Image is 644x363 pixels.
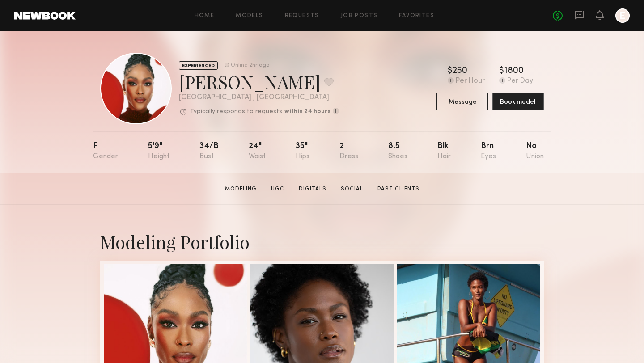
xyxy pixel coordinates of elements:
div: 24" [249,142,266,160]
div: EXPERIENCED [179,61,218,70]
button: Message [436,93,488,110]
div: 2 [339,142,358,160]
div: Modeling Portfolio [100,230,544,253]
a: Home [195,13,215,19]
div: 35" [296,142,309,160]
div: 8.5 [388,142,407,160]
div: 5'9" [148,142,169,160]
div: Per Day [507,77,533,85]
div: Brn [481,142,496,160]
div: 250 [453,67,467,76]
a: UGC [267,185,288,193]
div: Blk [437,142,451,160]
a: Job Posts [341,13,378,19]
a: Digitals [295,185,330,193]
a: Social [337,185,367,193]
p: Typically responds to requests [190,109,282,115]
a: Models [236,13,263,19]
div: Online 2hr ago [231,63,269,68]
a: Modeling [221,185,260,193]
div: No [526,142,544,160]
a: E [615,8,630,23]
div: Per Hour [456,77,485,85]
b: within 24 hours [284,109,330,115]
a: Requests [285,13,319,19]
a: Favorites [399,13,434,19]
div: $ [448,67,453,76]
div: $ [499,67,504,76]
div: F [93,142,118,160]
div: [GEOGRAPHIC_DATA] , [GEOGRAPHIC_DATA] [179,94,339,101]
a: Past Clients [374,185,423,193]
button: Book model [492,93,544,110]
div: 1800 [504,67,524,76]
div: 34/b [199,142,219,160]
div: [PERSON_NAME] [179,70,339,93]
